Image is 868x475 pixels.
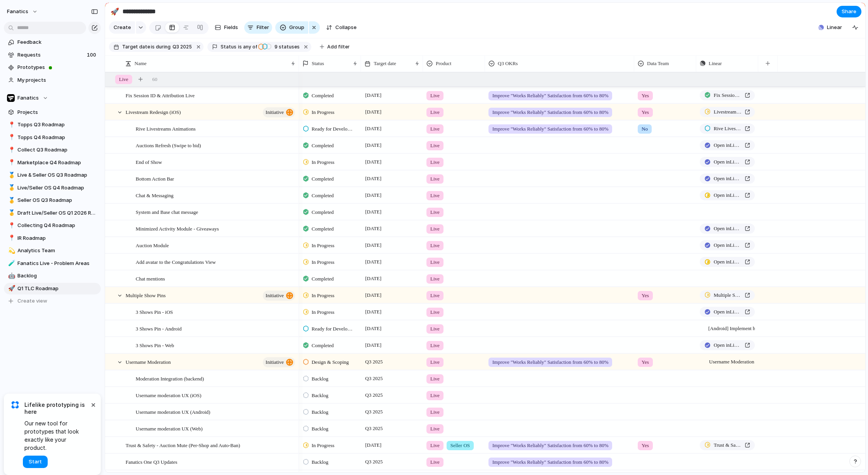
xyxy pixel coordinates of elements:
[8,196,14,205] div: 🥇
[126,291,166,299] span: Multiple Show Pins
[700,440,755,450] a: Trust & Safety - Auction Mute (Per-Shop and Auto-Ban)
[4,74,101,86] a: My projects
[430,292,440,299] span: Live
[363,457,385,466] span: Q3 2025
[212,21,241,34] button: Fields
[700,240,755,250] a: Open inLinear
[7,171,15,179] button: 🥇
[642,292,649,299] span: Yes
[312,275,334,283] span: Completed
[7,134,15,141] button: 📍
[363,91,383,100] span: [DATE]
[4,232,101,244] a: 📍IR Roadmap
[4,169,101,181] div: 🥇Live & Seller OS Q3 Roadmap
[4,62,101,73] a: Prototypes
[4,132,101,143] a: 📍Topps Q4 Roadmap
[430,108,440,116] span: Live
[642,108,649,116] span: Yes
[842,8,856,15] span: Share
[17,260,98,267] span: Fanatics Live - Problem Areas
[136,424,203,433] span: Username moderation UX (Web)
[8,120,14,129] div: 📍
[714,191,742,199] span: Open in Linear
[4,283,101,294] div: 🚀Q1 TLC Roadmap
[700,307,755,317] a: Open inLinear
[492,358,608,366] span: Improve "Works Reliably" Satisfaction from 60% to 80%
[7,184,15,192] button: 🥇
[714,225,742,232] span: Open in Linear
[363,241,383,250] span: [DATE]
[136,407,210,416] span: Username moderation UX (Android)
[7,285,15,293] button: 🚀
[263,291,295,301] button: initiative
[7,159,15,167] button: 📍
[315,41,354,52] button: Add filter
[4,157,101,169] div: 📍Marketplace Q4 Roadmap
[8,208,14,217] div: 🥇
[275,21,308,34] button: Group
[7,222,15,229] button: 📍
[363,424,385,433] span: Q3 2025
[272,44,279,50] span: 9
[430,342,440,349] span: Live
[492,125,608,133] span: Improve "Works Reliably" Satisfaction from 60% to 80%
[7,272,15,280] button: 🤖
[135,60,147,67] span: Name
[363,341,383,350] span: [DATE]
[430,92,440,100] span: Live
[312,308,335,316] span: In Progress
[312,442,335,449] span: In Progress
[136,391,201,399] span: Username moderation UX (iOS)
[238,43,242,50] span: is
[363,274,383,283] span: [DATE]
[312,392,328,399] span: Backlog
[312,292,335,299] span: In Progress
[700,157,755,167] a: Open inLinear
[312,375,328,383] span: Backlog
[136,341,174,349] span: 3 Shows Pin - Web
[7,121,15,129] button: 📍
[430,375,440,383] span: Live
[4,245,101,256] div: 💫Analytics Team
[450,442,470,449] span: Seller OS
[87,51,98,59] span: 100
[312,125,354,133] span: Ready for Development
[815,22,845,33] button: Linear
[714,141,742,149] span: Open in Linear
[114,24,131,31] span: Create
[4,182,101,194] a: 🥇Live/Seller OS Q4 Roadmap
[136,124,196,133] span: Rive Livestreams Animations
[17,209,98,217] span: Draft Live/Seller OS Q1 2026 Roadmap
[714,291,742,299] span: Multiple Show Pins
[363,124,383,133] span: [DATE]
[700,107,755,117] a: Livestream Redesign (iOS and Android)
[17,108,98,116] span: Projects
[4,258,101,269] a: 🧪Fanatics Live - Problem Areas
[150,43,172,51] button: isduring
[136,207,198,216] span: System and Base chat message
[700,140,755,150] a: Open inLinear
[363,107,383,117] span: [DATE]
[363,174,383,183] span: [DATE]
[430,242,440,250] span: Live
[363,407,385,416] span: Q3 2025
[136,374,204,383] span: Moderation Integration (backend)
[363,141,383,150] span: [DATE]
[122,43,150,50] span: Target date
[430,458,440,466] span: Live
[289,24,304,31] span: Group
[17,38,98,46] span: Feedback
[258,43,301,51] button: 9 statuses
[7,8,28,15] span: fanatics
[4,270,101,282] div: 🤖Backlog
[4,92,101,104] button: Fanatics
[327,43,350,50] span: Add filter
[126,457,177,466] span: Fanatics One Q3 Updates
[312,60,324,67] span: Status
[4,119,101,131] a: 📍Topps Q3 Roadmap
[17,51,85,59] span: Requests
[136,224,219,233] span: Minimized Activity Module - Giveaways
